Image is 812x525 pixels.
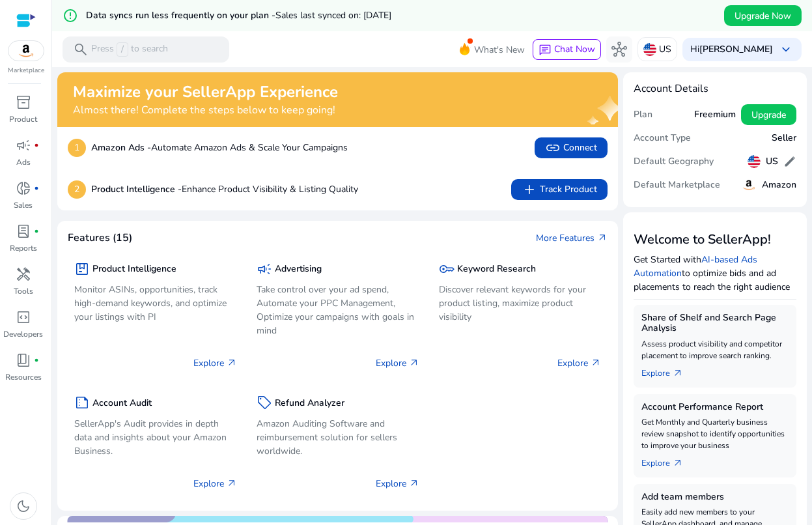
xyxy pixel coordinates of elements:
p: Developers [3,328,43,340]
span: Upgrade [751,108,786,122]
h5: US [766,156,778,167]
h5: Keyword Research [457,264,536,275]
span: What's New [474,38,525,61]
h4: Account Details [634,83,796,95]
p: Automate Amazon Ads & Scale Your Campaigns [91,141,348,154]
span: arrow_outward [591,358,601,368]
button: hub [606,36,632,63]
span: add [522,182,537,197]
img: us.svg [643,43,656,56]
span: book_4 [16,352,31,368]
span: arrow_outward [673,458,683,468]
span: / [117,42,128,57]
span: code_blocks [16,309,31,325]
h5: Default Geography [634,156,714,167]
p: Explore [193,477,237,490]
h5: Data syncs run less frequently on your plan - [86,10,391,21]
span: package [74,261,90,277]
span: summarize [74,395,90,410]
span: edit [783,155,796,168]
span: keyboard_arrow_down [778,42,794,57]
span: search [73,42,89,57]
span: hub [611,42,627,57]
button: linkConnect [535,137,608,158]
span: inventory_2 [16,94,31,110]
span: fiber_manual_record [34,358,39,363]
span: fiber_manual_record [34,229,39,234]
h5: Amazon [762,180,796,191]
p: Resources [5,371,42,383]
h5: Plan [634,109,652,121]
span: handyman [16,266,31,282]
button: Upgrade [741,104,796,125]
span: arrow_outward [673,368,683,378]
a: Explorearrow_outward [641,362,693,380]
span: campaign [257,261,272,277]
span: Sales last synced on: [DATE] [275,9,391,21]
span: arrow_outward [409,358,419,368]
p: Product [9,113,37,125]
p: Get Started with to optimize bids and ad placements to reach the right audience [634,253,796,294]
p: Sales [14,199,33,211]
span: Upgrade Now [735,9,791,23]
p: Tools [14,285,33,297]
span: Connect [545,140,597,156]
p: Marketplace [8,66,44,76]
h5: Refund Analyzer [275,398,344,409]
span: campaign [16,137,31,153]
p: Take control over your ad spend, Automate your PPC Management, Optimize your campaigns with goals... [257,283,419,337]
span: arrow_outward [409,478,419,489]
p: Explore [376,356,419,370]
a: More Featuresarrow_outward [536,231,608,245]
b: [PERSON_NAME] [699,43,773,55]
p: Discover relevant keywords for your product listing, maximize product visibility [439,283,602,324]
p: US [659,38,671,61]
p: Amazon Auditing Software and reimbursement solution for sellers worldwide. [257,417,419,458]
h5: Share of Shelf and Search Page Analysis [641,313,789,335]
button: addTrack Product [511,179,608,200]
span: arrow_outward [227,478,237,489]
span: Track Product [522,182,597,197]
p: 1 [68,139,86,157]
h5: Advertising [275,264,322,275]
span: chat [539,44,552,57]
img: amazon.svg [8,41,44,61]
img: amazon.svg [741,177,757,193]
span: donut_small [16,180,31,196]
p: 2 [68,180,86,199]
img: us.svg [748,155,761,168]
h5: Add team members [641,492,789,503]
span: arrow_outward [597,233,608,243]
span: lab_profile [16,223,31,239]
h5: Product Intelligence [92,264,176,275]
h5: Freemium [694,109,736,121]
mat-icon: error_outline [63,8,78,23]
h2: Maximize your SellerApp Experience [73,83,338,102]
p: Explore [376,477,419,490]
p: Enhance Product Visibility & Listing Quality [91,182,358,196]
span: Chat Now [554,43,595,55]
span: arrow_outward [227,358,237,368]
span: fiber_manual_record [34,186,39,191]
p: Reports [10,242,37,254]
span: link [545,140,561,156]
h4: Almost there! Complete the steps below to keep going! [73,104,338,117]
span: dark_mode [16,498,31,514]
p: Ads [16,156,31,168]
h5: Account Type [634,133,691,144]
button: Upgrade Now [724,5,802,26]
b: Amazon Ads - [91,141,151,154]
a: Explorearrow_outward [641,451,693,470]
span: fiber_manual_record [34,143,39,148]
p: Press to search [91,42,168,57]
p: SellerApp's Audit provides in depth data and insights about your Amazon Business. [74,417,237,458]
p: Get Monthly and Quarterly business review snapshot to identify opportunities to improve your busi... [641,416,789,451]
span: sell [257,395,272,410]
b: Product Intelligence - [91,183,182,195]
span: key [439,261,455,277]
button: chatChat Now [533,39,601,60]
p: Assess product visibility and competitor placement to improve search ranking. [641,338,789,362]
h3: Welcome to SellerApp! [634,232,796,248]
p: Explore [557,356,601,370]
p: Hi [690,45,773,54]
